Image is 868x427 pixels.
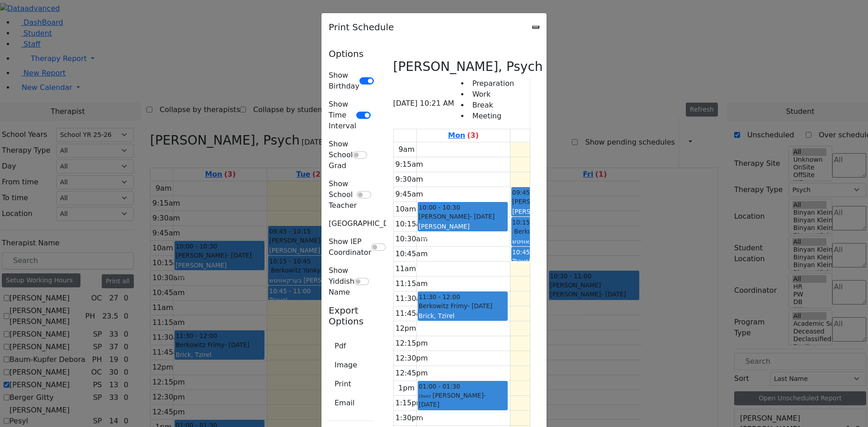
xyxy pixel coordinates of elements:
[512,267,600,277] div: ק"ג
[394,159,425,170] div: 9:15am
[469,100,514,111] li: Break
[512,197,600,206] div: [PERSON_NAME]
[329,139,353,171] label: Show School Grad
[393,59,543,75] h3: [PERSON_NAME], Psych
[419,292,460,301] span: 11:30 - 12:00
[329,305,373,327] h5: Export Options
[394,204,418,215] div: 10am
[419,203,460,212] span: 10:00 - 10:30
[394,398,425,408] div: 1:15pm
[394,293,430,304] div: 11:30am
[394,338,430,349] div: 12:15pm
[512,218,554,227] span: 10:15 - 10:45
[329,236,371,258] label: Show IEP Coordinator
[419,301,507,310] div: Berkowitz Frimy
[394,174,425,185] div: 9:30am
[394,249,430,259] div: 10:45am
[394,368,430,379] div: 12:45pm
[329,265,354,298] label: Show Yiddish Name
[419,392,486,408] span: - [DATE]
[419,394,431,399] span: (3xm)
[419,382,460,391] span: 01:00 - 01:30
[512,207,600,216] div: [PERSON_NAME]
[469,78,514,89] li: Preparation
[419,391,507,409] div: [PERSON_NAME]
[512,237,600,246] div: בערקאוויטש [PERSON_NAME]
[329,48,373,59] h5: Options
[419,212,507,221] div: [PERSON_NAME]
[512,257,600,266] div: Travel
[394,263,418,274] div: 11am
[329,20,394,34] h5: Print Schedule
[394,189,425,200] div: 9:45am
[467,302,492,310] span: - [DATE]
[394,413,425,423] div: 1:30pm
[419,232,507,241] div: Grade 8
[512,227,600,236] div: Berkowitz Yanky
[329,99,356,131] label: Show Time Interval
[512,188,554,197] span: 09:45 - 10:15
[396,383,416,394] div: 1pm
[393,98,454,109] span: [DATE] 10:21 AM
[467,130,479,141] label: (3)
[394,308,430,319] div: 11:45am
[329,338,352,355] button: Pdf
[419,410,507,419] div: Neuman, Simi
[394,278,430,289] div: 11:15am
[419,311,507,320] div: Brick, Tzirel
[394,353,430,364] div: 12:30pm
[446,129,481,142] a: September 1, 2025
[532,26,539,28] button: Close
[329,375,357,393] button: Print
[419,222,507,231] div: [PERSON_NAME]
[394,234,430,244] div: 10:30am
[469,89,514,100] li: Work
[394,323,418,334] div: 12pm
[329,70,359,92] label: Show Birthday
[512,249,554,256] span: 10:45 - 11:00
[469,111,514,122] li: Meeting
[329,178,357,211] label: Show School Teacher
[396,144,416,155] div: 9am
[329,218,405,229] label: [GEOGRAPHIC_DATA]
[329,394,360,412] button: Email
[394,219,430,230] div: 10:15am
[470,213,495,220] span: - [DATE]
[329,357,363,374] button: Image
